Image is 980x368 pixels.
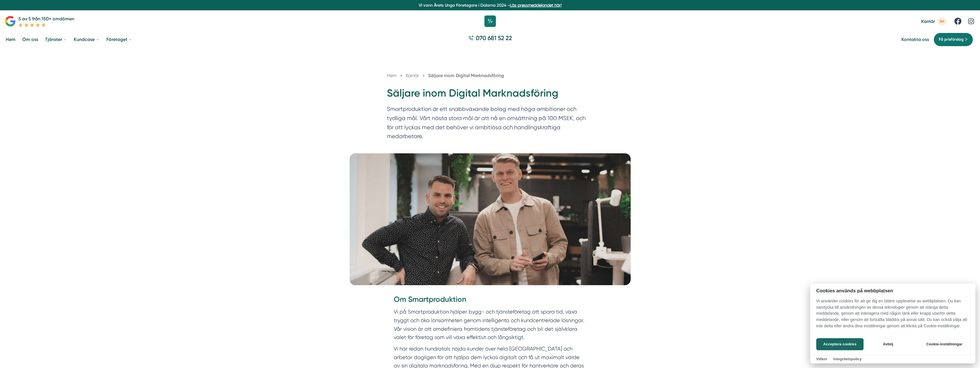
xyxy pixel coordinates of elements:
button: Acceptera cookies [816,338,864,350]
p: Vi använder cookies för att ge dig en bättre upplevelse av webbplatsen. Du kan samtycka till anvä... [810,298,975,333]
a: Integritetspolicy [833,357,862,361]
button: Avböj [865,338,911,350]
h2: Cookies används på webbplatsen [810,288,975,293]
a: Villkor [816,357,827,361]
button: Cookie-inställningar [919,338,969,350]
